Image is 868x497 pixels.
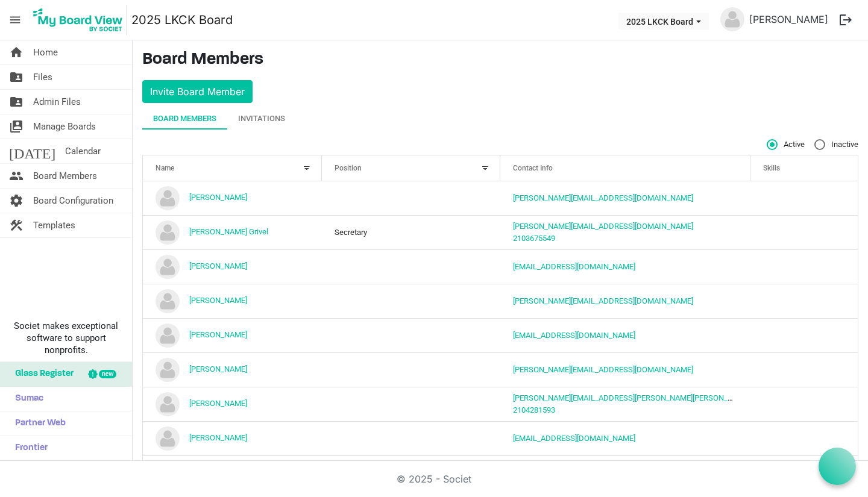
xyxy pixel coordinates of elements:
[143,387,322,421] td: marcus Garcia is template cell column header Name
[189,433,247,442] a: [PERSON_NAME]
[750,249,858,284] td: is template cell column header Skills
[156,427,180,451] img: no-profile-picture.svg
[189,227,268,236] a: [PERSON_NAME] Grivel
[500,455,750,490] td: intern@lovekckids.org is template cell column header Contact Info
[143,215,322,249] td: Darcee Grivel is template cell column header Name
[33,65,52,89] span: Files
[513,262,635,271] a: [EMAIL_ADDRESS][DOMAIN_NAME]
[9,436,48,460] span: Frontier
[767,139,805,150] span: Active
[720,7,744,31] img: no-profile-picture.svg
[9,387,43,411] span: Sumac
[143,249,322,284] td: Darla Dobbie is template cell column header Name
[156,324,180,348] img: no-profile-picture.svg
[9,40,24,64] span: home
[4,8,27,31] span: menu
[513,164,553,172] span: Contact Info
[500,249,750,284] td: darlad@goteamva.com is template cell column header Contact Info
[322,249,501,284] td: column header Position
[156,358,180,382] img: no-profile-picture.svg
[750,284,858,318] td: is template cell column header Skills
[142,108,858,130] div: tab-header
[397,473,471,485] a: © 2025 - Societ
[143,181,322,215] td: BETH WEBSTER is template cell column header Name
[5,320,127,356] span: Societ makes exceptional software to support nonprofits.
[513,222,693,231] a: [PERSON_NAME][EMAIL_ADDRESS][DOMAIN_NAME]
[322,215,501,249] td: Secretary column header Position
[513,393,809,402] a: [PERSON_NAME][EMAIL_ADDRESS][PERSON_NAME][PERSON_NAME][DOMAIN_NAME]
[814,139,858,150] span: Inactive
[9,189,24,213] span: settings
[500,387,750,421] td: marcus.garcia@halff.com2104281593 is template cell column header Contact Info
[33,189,113,213] span: Board Configuration
[513,193,693,202] a: [PERSON_NAME][EMAIL_ADDRESS][DOMAIN_NAME]
[744,7,833,31] a: [PERSON_NAME]
[513,296,693,305] a: [PERSON_NAME][EMAIL_ADDRESS][DOMAIN_NAME]
[156,255,180,279] img: no-profile-picture.svg
[750,181,858,215] td: is template cell column header Skills
[33,40,58,64] span: Home
[33,164,97,188] span: Board Members
[9,139,55,163] span: [DATE]
[750,215,858,249] td: is template cell column header Skills
[189,261,247,270] a: [PERSON_NAME]
[142,80,253,103] button: Invite Board Member
[9,213,24,237] span: construction
[750,318,858,352] td: is template cell column header Skills
[189,330,247,339] a: [PERSON_NAME]
[833,7,858,33] button: logout
[9,164,24,188] span: people
[156,220,180,245] img: no-profile-picture.svg
[513,365,693,374] a: [PERSON_NAME][EMAIL_ADDRESS][DOMAIN_NAME]
[99,370,116,378] div: new
[750,352,858,387] td: is template cell column header Skills
[156,186,180,210] img: no-profile-picture.svg
[322,318,501,352] td: column header Position
[750,455,858,490] td: is template cell column header Skills
[143,421,322,455] td: Minyu Wang is template cell column header Name
[33,90,81,114] span: Admin Files
[143,455,322,490] td: Ren Rios is template cell column header Name
[189,399,247,408] a: [PERSON_NAME]
[335,164,362,172] span: Position
[322,455,501,490] td: column header Position
[143,318,322,352] td: Kristi Schmidt is template cell column header Name
[156,164,174,172] span: Name
[156,392,180,416] img: no-profile-picture.svg
[142,50,858,70] h3: Board Members
[143,284,322,318] td: Jacquie Sauder is template cell column header Name
[131,8,233,32] a: 2025 LKCK Board
[9,114,24,139] span: switch_account
[65,139,101,163] span: Calendar
[153,113,216,125] div: Board Members
[513,405,555,414] a: 2104281593
[189,364,247,374] a: [PERSON_NAME]
[33,114,96,139] span: Manage Boards
[238,113,285,125] div: Invitations
[189,193,247,202] a: [PERSON_NAME]
[763,164,780,172] span: Skills
[500,318,750,352] td: ryankristi@gvtc.com is template cell column header Contact Info
[500,181,750,215] td: beth@lovekckids.org is template cell column header Contact Info
[750,387,858,421] td: is template cell column header Skills
[156,289,180,313] img: no-profile-picture.svg
[322,421,501,455] td: column header Position
[143,352,322,387] td: Laura Gray is template cell column header Name
[500,215,750,249] td: darcee@lovekckids.org2103675549 is template cell column header Contact Info
[322,387,501,421] td: column header Position
[500,284,750,318] td: jacquie@lovekckids.org is template cell column header Contact Info
[750,421,858,455] td: is template cell column header Skills
[9,411,66,436] span: Partner Web
[322,181,501,215] td: column header Position
[513,331,635,340] a: [EMAIL_ADDRESS][DOMAIN_NAME]
[500,352,750,387] td: laura@lovekckids.org is template cell column header Contact Info
[30,5,127,35] img: My Board View Logo
[618,13,709,30] button: 2025 LKCK Board dropdownbutton
[513,434,635,443] a: [EMAIL_ADDRESS][DOMAIN_NAME]
[9,65,24,89] span: folder_shared
[322,284,501,318] td: column header Position
[30,5,131,35] a: My Board View Logo
[189,296,247,305] a: [PERSON_NAME]
[9,362,74,386] span: Glass Register
[33,213,75,237] span: Templates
